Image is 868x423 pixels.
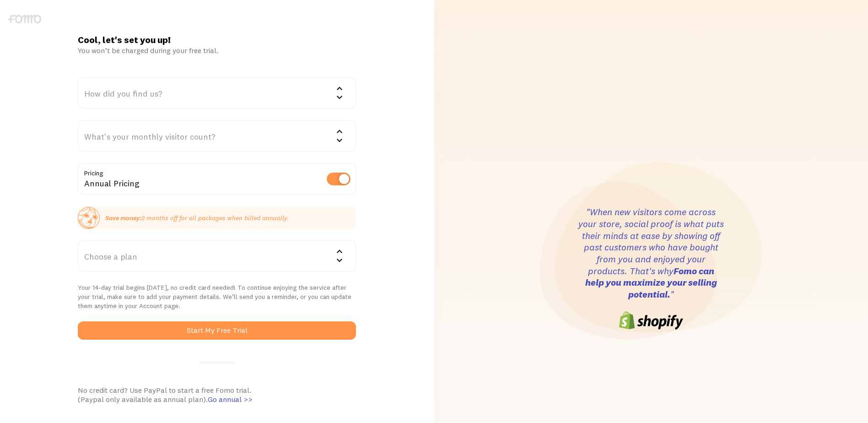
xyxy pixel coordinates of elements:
div: How did you find us? [78,77,356,109]
h3: "When new visitors come across your store, social proof is what puts their minds at ease by showi... [578,206,724,300]
div: You won’t be charged during your free trial. [78,46,356,55]
strong: Save money: [105,214,141,222]
p: 2 months off for all packages when billed annually. [105,213,289,222]
h1: Cool, let's set you up! [78,34,356,46]
img: fomo-logo-gray-b99e0e8ada9f9040e2984d0d95b3b12da0074ffd48d1e5cb62ac37fc77b0b268.svg [8,15,41,23]
p: Your 14-day trial begins [DATE], no credit card needed! To continue enjoying the service after yo... [78,283,356,310]
div: Choose a plan [78,240,356,272]
div: What's your monthly visitor count? [78,120,356,152]
button: Start My Free Trial [78,321,356,340]
div: No credit card? Use PayPal to start a free Fomo trial. (Paypal only available as annual plan). [78,385,356,404]
span: Go annual >> [208,395,253,404]
img: shopify-logo-6cb0242e8808f3daf4ae861e06351a6977ea544d1a5c563fd64e3e69b7f1d4c4.png [619,311,683,330]
div: Annual Pricing [78,163,356,196]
